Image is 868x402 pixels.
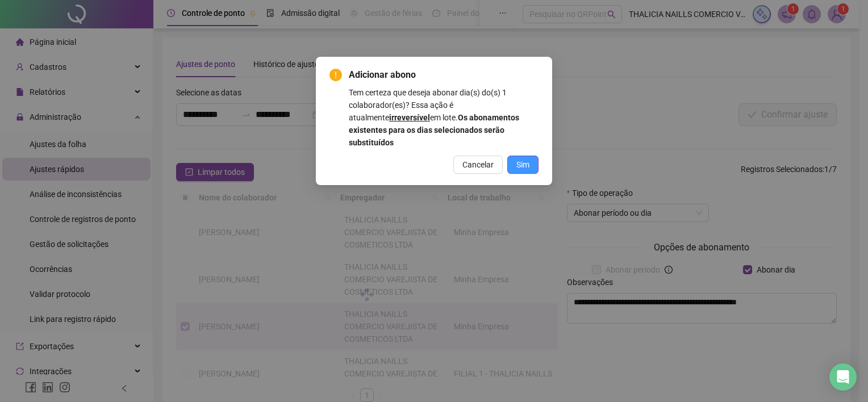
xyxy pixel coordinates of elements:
b: Os abonamentos existentes para os dias selecionados serão substituídos [349,113,519,147]
span: exclamation-circle [329,69,342,81]
button: Sim [507,156,539,174]
span: Cancelar [462,158,494,171]
div: Open Intercom Messenger [829,363,857,391]
div: Tem certeza que deseja abonar dia(s) do(s) 1 colaborador(es)? Essa ação é atualmente em lote. [349,86,539,149]
span: Sim [516,158,529,171]
span: Adicionar abono [349,68,539,82]
b: irreversível [389,113,430,122]
button: Cancelar [453,156,503,174]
